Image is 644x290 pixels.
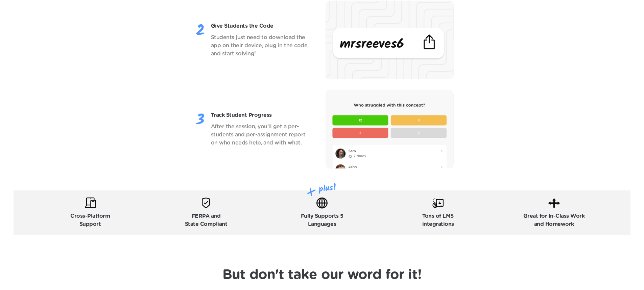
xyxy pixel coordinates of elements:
[301,212,343,228] p: Fully Supports 5 Languages
[422,212,454,228] p: Tons of LMS integrations
[222,267,422,283] h1: But don't take our word for it!
[211,22,310,30] p: Give Students the Code
[523,212,585,228] p: Great for In-Class Work and Homework
[211,111,310,119] p: Track Student Progress
[70,212,110,228] p: Cross-Platform Support
[185,212,228,228] p: FERPA and State Compliant
[211,123,310,147] p: After the session, you’ll get a per-students and per-assignment report on who needs help, and wit...
[211,33,310,58] p: Students just need to download the app on their device, plug in the code, and start solving!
